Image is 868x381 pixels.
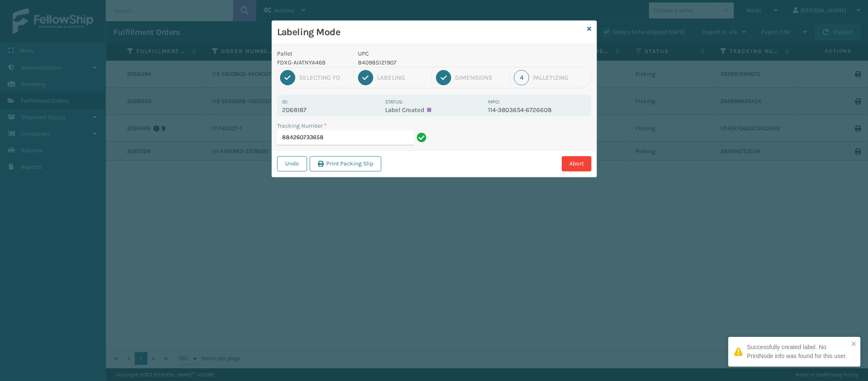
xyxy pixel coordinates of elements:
[455,74,506,81] div: Dimensions
[358,70,373,85] div: 2
[358,49,483,58] p: UPC
[280,70,295,85] div: 1
[277,58,348,67] p: FDXG-AIATNYA46B
[488,106,586,114] p: 114-3803654-6726608
[282,106,380,114] p: 2068187
[533,74,588,81] div: Palletizing
[277,26,584,39] h3: Labeling Mode
[277,49,348,58] p: Pallet
[747,343,849,361] div: Successfully created label. No PrintNode info was found for this user.
[282,99,288,105] label: Id:
[277,121,327,130] label: Tracking Number
[385,99,403,105] label: Status:
[514,70,529,85] div: 4
[299,74,350,81] div: Selecting FO
[562,156,591,171] button: Abort
[377,74,428,81] div: Labeling
[436,70,451,85] div: 3
[358,58,483,67] p: 840985121907
[385,106,483,114] p: Label Created
[310,156,381,171] button: Print Packing Slip
[277,156,307,171] button: Undo
[488,99,500,105] label: MPO:
[851,340,857,348] button: close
